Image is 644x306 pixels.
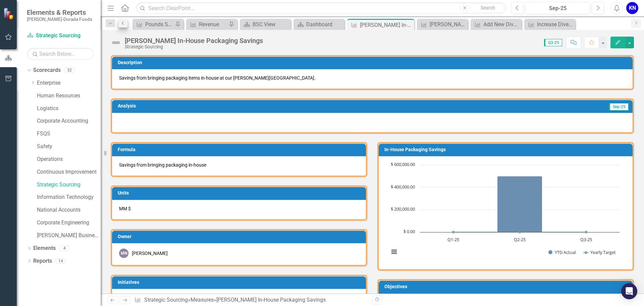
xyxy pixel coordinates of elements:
a: Corporate Engineering [37,219,101,227]
div: Sep-25 [528,4,588,12]
path: Q3-25, 4.032423. Yearly Target. [585,231,588,233]
a: Dashboard [295,20,343,29]
div: [PERSON_NAME] In-House Packaging Savings [125,37,263,44]
path: Q1-25, 4.032423. Yearly Target. [452,231,455,233]
span: Sep-25 [609,103,629,111]
h3: Initiatives [118,280,363,285]
img: ClearPoint Strategy [3,8,15,19]
p: Savings from bringing packaging items in-house at our [PERSON_NAME][GEOGRAPHIC_DATA]. [119,75,626,81]
a: Enterprise [37,79,101,87]
div: MN [119,249,128,258]
div: Revenue [199,20,227,29]
button: View chart menu, Chart [389,247,399,257]
img: Not Defined [111,37,121,48]
g: YTD Actual, series 1 of 2. Bar series with 3 bars. [453,165,587,232]
small: [PERSON_NAME]-Dorada Foods [27,16,92,22]
button: Sep-25 [526,2,590,14]
a: Strategic Sourcing [27,32,94,40]
div: Pounds Sold [145,20,173,29]
a: Information Technology [37,193,101,201]
text: $ 200,000.00 [391,206,415,212]
text: Q1-25 [447,236,459,243]
a: Human Resources [37,92,101,100]
a: National Accounts [37,206,101,214]
text: Q2-25 [514,236,526,243]
a: [PERSON_NAME] In-House Direct Packaging Items [419,20,466,29]
div: Add New Diversity Suppliers [483,20,520,29]
a: Pounds Sold [134,20,173,29]
a: Operations [37,156,101,163]
span: Elements & Reports [27,8,92,16]
g: Yearly Target, series 2 of 2. Line with 3 data points. [452,231,588,233]
text: Q3-25 [580,236,592,243]
a: BSC View [241,20,289,29]
path: Q2-25, 4.032423. Yearly Target. [519,231,521,233]
text: $ 600,000.00 [391,161,415,167]
div: Chart. Highcharts interactive chart. [386,162,626,262]
div: Open Intercom Messenger [621,283,637,299]
a: Revenue [188,20,227,29]
h3: Objectives [384,284,629,289]
button: Show YTD Actual [548,249,576,255]
div: [PERSON_NAME] In-House Packaging Savings [216,297,326,303]
div: BSC View [253,20,289,29]
text: $ 400,000.00 [391,184,415,190]
a: Strategic Sourcing [37,181,101,189]
h3: Description [118,60,629,65]
input: Search Below... [27,48,94,60]
a: FSQS [37,130,101,138]
div: Increase Diversity Spend [537,20,574,29]
a: Corporate Accounting [37,117,101,125]
div: » » [135,296,367,304]
div: 4 [59,246,70,251]
span: Savings from bringing packaging in-house [119,162,206,168]
text: $ 0.00 [404,228,415,234]
span: Search [481,5,495,10]
span: Q3-25 [544,39,562,46]
div: 14 [55,258,66,264]
div: Dashboard [306,20,343,29]
a: Increase Diversity Spend [526,20,574,29]
h3: Owner [118,234,363,239]
a: Add New Diversity Suppliers [472,20,520,29]
a: Logistics [37,105,101,113]
div: [PERSON_NAME] [132,250,168,257]
button: Search [471,3,504,13]
input: Search ClearPoint... [136,2,506,14]
a: [PERSON_NAME] Business Unit [37,232,101,239]
a: Scorecards [33,67,61,74]
span: MM $ [119,206,131,211]
a: Safety [37,143,101,150]
button: KN [626,2,638,14]
div: [PERSON_NAME] In-House Packaging Savings [360,21,413,29]
div: [PERSON_NAME] In-House Direct Packaging Items [430,20,466,29]
h3: In-House Packaging Savings [384,147,629,152]
div: Strategic Sourcing [125,44,263,49]
h3: Units [118,190,363,195]
a: Elements [33,245,56,252]
h3: Analysis [118,103,358,108]
a: Strategic Sourcing [144,297,188,303]
h3: Formula [118,147,363,152]
a: Continuous Improvement [37,168,101,176]
button: Show Yearly Target [584,249,616,255]
a: Reports [33,257,52,265]
a: Measures [191,297,214,303]
svg: Interactive chart [386,162,623,262]
div: 32 [64,68,75,73]
path: Q2-25, 498,401. YTD Actual. [497,176,542,232]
